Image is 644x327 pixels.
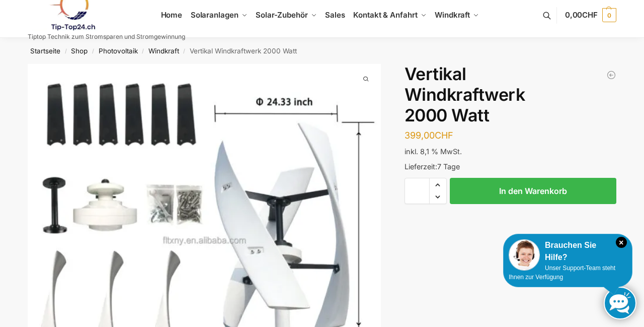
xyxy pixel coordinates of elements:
p: Tiptop Technik zum Stromsparen und Stromgewinnung [28,34,185,40]
button: In den Warenkorb [450,178,616,204]
span: inkl. 8,1 % MwSt. [405,147,462,156]
span: Increase quantity [430,178,446,191]
span: 0,00 [565,10,598,20]
a: Photovoltaik [99,47,138,55]
span: Windkraft [435,10,470,20]
span: Unser Support-Team steht Ihnen zur Verfügung [509,265,615,281]
a: Windkraft [148,47,179,55]
a: Windkraftanlage für Garten Terrasse [606,70,616,80]
span: Solaranlagen [191,10,238,20]
nav: Breadcrumb [10,38,634,64]
span: CHF [435,130,453,141]
span: Solar-Zubehör [256,10,308,20]
span: Kontakt & Anfahrt [353,10,417,20]
span: Reduce quantity [430,190,446,204]
span: CHF [582,10,598,20]
a: Startseite [30,47,60,55]
span: / [60,47,71,55]
span: / [179,47,190,55]
a: Shop [71,47,88,55]
span: 7 Tage [437,162,460,171]
span: Lieferzeit: [405,162,460,171]
span: 0 [602,8,616,22]
span: / [138,47,148,55]
input: Produktmenge [405,178,430,204]
h1: Vertikal Windkraftwerk 2000 Watt [405,64,616,125]
iframe: Sicherer Rahmen für schnelle Bezahlvorgänge [403,210,618,238]
i: Schließen [616,237,627,248]
span: Sales [325,10,345,20]
span: / [88,47,98,55]
img: Customer service [509,239,540,271]
div: Brauchen Sie Hilfe? [509,239,627,264]
bdi: 399,00 [405,130,453,141]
